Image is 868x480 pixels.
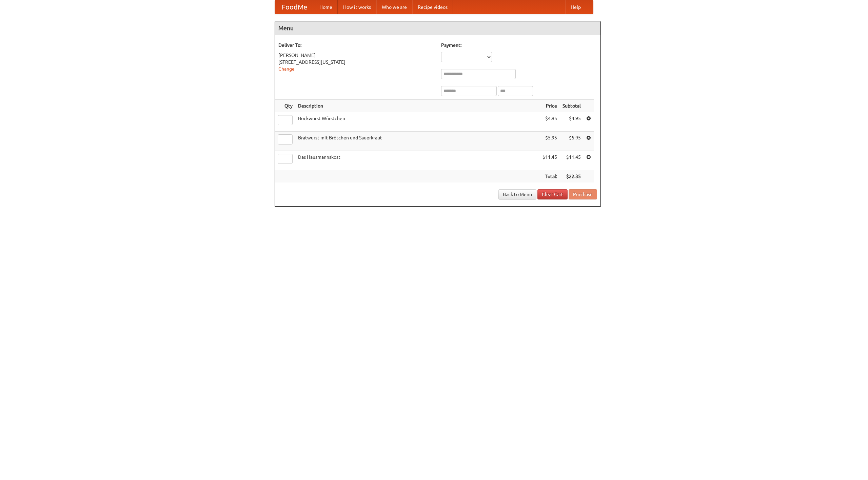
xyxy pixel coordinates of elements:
[537,189,568,199] a: Clear Cart
[565,0,586,14] a: Help
[295,132,540,151] td: Bratwurst mit Brötchen und Sauerkraut
[295,100,540,112] th: Description
[540,132,560,151] td: $5.95
[314,0,338,14] a: Home
[560,132,584,151] td: $5.95
[569,189,597,199] button: Purchase
[295,112,540,132] td: Bockwurst Würstchen
[540,151,560,170] td: $11.45
[278,66,295,72] a: Change
[278,59,434,65] div: [STREET_ADDRESS][US_STATE]
[441,42,597,49] h5: Payment:
[275,21,600,35] h4: Menu
[376,0,412,14] a: Who we are
[540,112,560,132] td: $4.95
[278,42,434,49] h5: Deliver To:
[540,100,560,112] th: Price
[275,0,314,14] a: FoodMe
[412,0,453,14] a: Recipe videos
[540,170,560,183] th: Total:
[278,52,434,59] div: [PERSON_NAME]
[338,0,376,14] a: How it works
[560,170,584,183] th: $22.35
[275,100,295,112] th: Qty
[560,100,584,112] th: Subtotal
[498,189,536,199] a: Back to Menu
[560,151,584,170] td: $11.45
[560,112,584,132] td: $4.95
[295,151,540,170] td: Das Hausmannskost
